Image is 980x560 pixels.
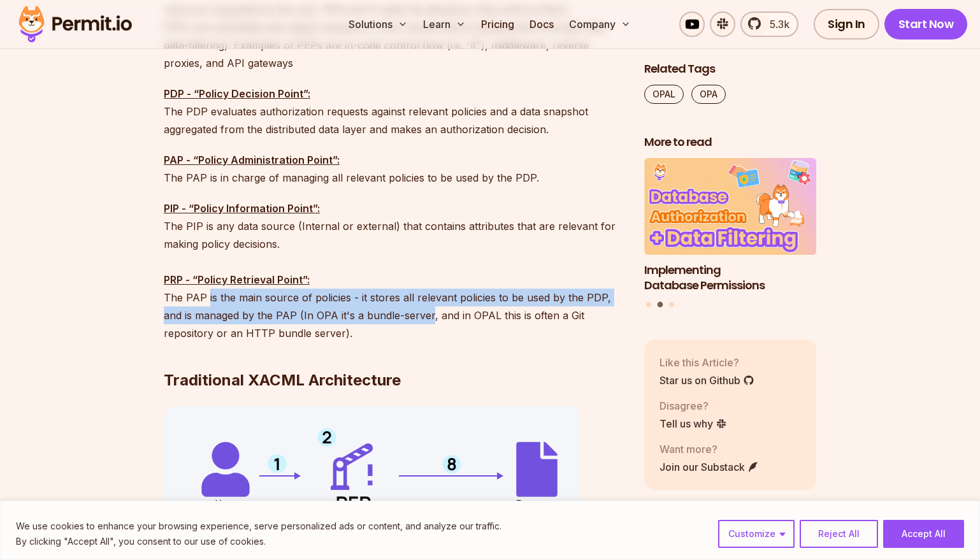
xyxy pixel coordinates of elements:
[16,519,501,534] p: We use cookies to enhance your browsing experience, serve personalized ads or content, and analyz...
[644,158,816,294] a: Implementing Database PermissionsImplementing Database Permissions
[659,442,759,457] p: Want more?
[669,302,674,307] button: Go to slide 3
[659,373,754,388] a: Star us on Github
[883,520,964,548] button: Accept All
[884,9,968,39] a: Start Now
[13,3,138,46] img: Permit logo
[644,158,816,309] div: Posts
[164,151,624,187] p: The PAP is in charge of managing all relevant policies to be used by the PDP.
[164,87,310,100] strong: PDP - “Policy Decision Point”:
[659,398,727,413] p: Disagree?
[644,262,816,294] h3: Implementing Database Permissions
[16,534,501,549] p: By clicking "Accept All", you consent to our use of cookies.
[800,520,878,548] button: Reject All
[564,11,636,37] button: Company
[646,302,651,307] button: Go to slide 1
[164,199,624,342] p: The PIP is any data source (Internal or external) that contains attributes that are relevant for ...
[476,11,519,37] a: Pricing
[164,154,340,166] strong: PAP - “Policy Administration Point”:
[814,9,879,39] a: Sign In
[644,134,816,150] h2: More to read
[659,416,727,431] a: Tell us why
[718,520,795,548] button: Customize
[343,11,413,37] button: Solutions
[644,158,816,255] img: Implementing Database Permissions
[762,17,789,32] span: 5.3k
[659,355,754,370] p: Like this Article?
[644,158,816,294] li: 2 of 3
[691,85,726,104] a: OPA
[164,371,401,389] strong: Traditional XACML Architecture
[659,459,759,475] a: Join our Substack
[740,11,798,37] a: 5.3k
[164,273,310,286] strong: PRP - “Policy Retrieval Point”:
[658,301,663,307] button: Go to slide 2
[644,85,684,104] a: OPAL
[164,202,320,215] strong: PIP - “Policy Information Point”:
[418,11,471,37] button: Learn
[164,85,624,138] p: The PDP evaluates authorization requests against relevant policies and a data snapshot aggregated...
[524,11,559,37] a: Docs
[644,61,816,77] h2: Related Tags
